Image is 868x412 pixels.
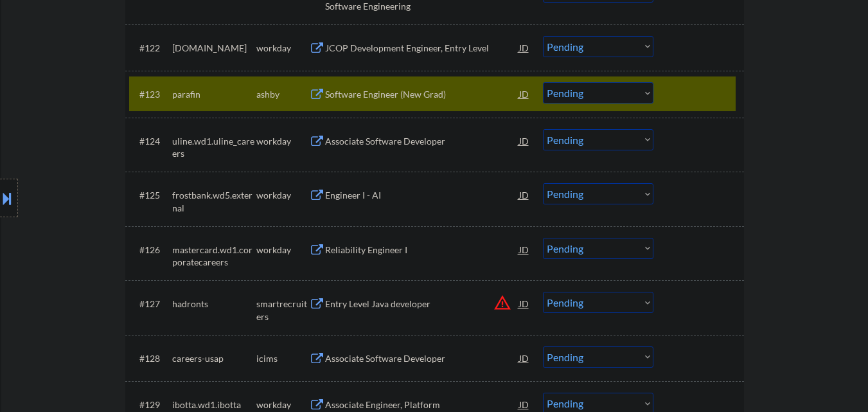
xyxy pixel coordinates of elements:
[172,42,256,55] div: [DOMAIN_NAME]
[325,189,519,202] div: Engineer I - AI
[518,183,531,206] div: JD
[518,238,531,261] div: JD
[518,82,531,105] div: JD
[256,42,309,55] div: workday
[172,399,256,411] div: ibotta.wd1.ibotta
[172,352,256,365] div: careers-usap
[325,135,519,148] div: Associate Software Developer
[325,42,519,55] div: JCOP Development Engineer, Entry Level
[325,244,519,256] div: Reliability Engineer I
[139,42,162,55] div: #122
[325,298,519,310] div: Entry Level Java developer
[256,298,309,323] div: smartrecruiters
[493,294,511,312] button: warning_amber
[256,244,309,256] div: workday
[325,352,519,365] div: Associate Software Developer
[325,88,519,101] div: Software Engineer (New Grad)
[256,135,309,148] div: workday
[518,346,531,370] div: JD
[256,88,309,101] div: ashby
[256,399,309,411] div: workday
[518,129,531,152] div: JD
[256,189,309,202] div: workday
[256,352,309,365] div: icims
[518,36,531,59] div: JD
[325,399,519,411] div: Associate Engineer, Platform
[139,352,162,365] div: #128
[139,399,162,411] div: #129
[518,292,531,315] div: JD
